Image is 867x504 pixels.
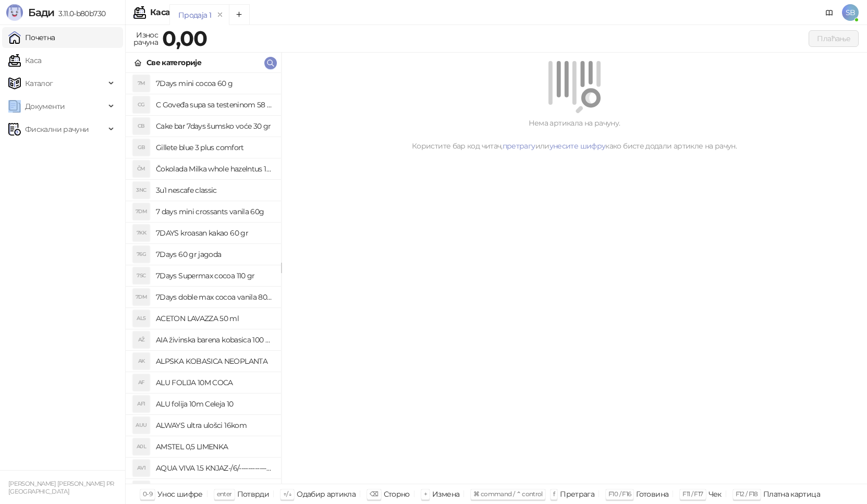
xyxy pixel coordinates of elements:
[156,481,273,498] h4: AQUA VIVA REBOOT 0.75L-/12/--
[503,141,535,151] a: претрагу
[133,96,150,113] div: CG
[842,4,859,21] span: SB
[424,490,427,498] span: +
[553,490,555,498] span: f
[156,331,273,348] h4: AIA živinska barena kobasica 100 gr
[133,438,150,455] div: A0L
[126,73,281,484] div: grid
[156,161,273,177] h4: Čokolada Milka whole hazelntus 100 gr
[156,310,273,327] h4: ACETON LAVAZZA 50 ml
[156,246,273,263] h4: 7Days 60 gr jagoda
[25,73,53,94] span: Каталог
[133,396,150,412] div: AF1
[54,9,105,18] span: 3.11.0-b80b730
[156,353,273,370] h4: ALPSKA KOBASICA NEOPLANTA
[143,490,152,498] span: 0-9
[146,57,201,68] div: Све категорије
[133,267,150,284] div: 7SC
[736,490,758,498] span: F12 / F18
[156,438,273,455] h4: AMSTEL 0,5 LIMENKA
[25,96,65,117] span: Документи
[25,119,89,140] span: Фискални рачуни
[156,203,273,220] h4: 7 days mini crossants vanila 60g
[217,490,232,498] span: enter
[560,487,594,501] div: Претрага
[133,481,150,498] div: AVR
[156,396,273,412] h4: ALU folija 10m Celeja 10
[156,139,273,156] h4: Gillete blue 3 plus comfort
[237,487,270,501] div: Потврди
[133,225,150,241] div: 7KK
[156,75,273,92] h4: 7Days mini cocoa 60 g
[608,490,631,498] span: F10 / F16
[133,331,150,348] div: AŽ
[809,30,859,47] button: Плаћање
[133,460,150,476] div: AV1
[156,417,273,434] h4: ALWAYS ultra ulošci 16kom
[156,267,273,284] h4: 7Days Supermax cocoa 110 gr
[156,460,273,476] h4: AQUA VIVA 1.5 KNJAZ-/6/-----------------
[370,490,378,498] span: ⌫
[229,4,250,25] button: Add tab
[6,4,23,21] img: Logo
[156,225,273,241] h4: 7DAYS kroasan kakao 60 gr
[133,374,150,391] div: AF
[133,417,150,434] div: AUU
[473,490,543,498] span: ⌘ command / ⌃ control
[131,28,160,49] div: Износ рачуна
[297,487,356,501] div: Одабир артикла
[8,27,55,48] a: Почетна
[156,96,273,113] h4: C Goveđa supa sa testeninom 58 grama
[133,310,150,327] div: AL5
[133,139,150,156] div: GB
[157,487,203,501] div: Унос шифре
[133,182,150,199] div: 3NC
[384,487,410,501] div: Сторно
[133,246,150,263] div: 76G
[432,487,459,501] div: Измена
[156,118,273,134] h4: Cake bar 7days šumsko voće 30 gr
[150,8,170,17] div: Каса
[156,182,273,199] h4: 3u1 nescafe classic
[133,75,150,92] div: 7M
[294,117,854,152] div: Нема артикала на рачуну. Користите бар код читач, или како бисте додали артикле на рачун.
[133,289,150,305] div: 7DM
[636,487,668,501] div: Готовина
[283,490,291,498] span: ↑/↓
[133,353,150,370] div: AK
[28,6,54,19] span: Бади
[133,161,150,177] div: ČM
[156,374,273,391] h4: ALU FOLIJA 10M COCA
[8,480,114,495] small: [PERSON_NAME] [PERSON_NAME] PR [GEOGRAPHIC_DATA]
[133,203,150,220] div: 7DM
[763,487,820,501] div: Платна картица
[682,490,703,498] span: F11 / F17
[821,4,838,21] a: Документација
[213,10,227,19] button: remove
[8,50,41,71] a: Каса
[178,9,211,21] div: Продаја 1
[162,26,207,51] strong: 0,00
[133,118,150,134] div: CB
[709,487,722,501] div: Чек
[549,141,606,151] a: унесите шифру
[156,289,273,305] h4: 7Days doble max cocoa vanila 80 gr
